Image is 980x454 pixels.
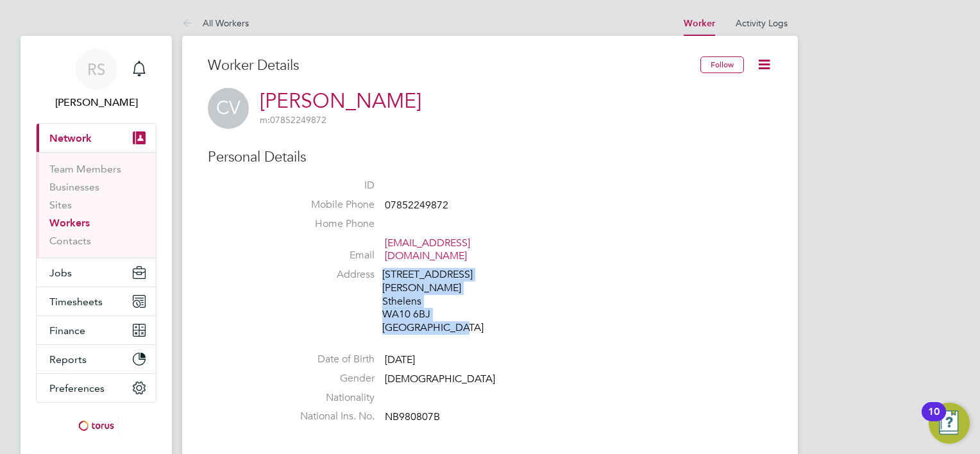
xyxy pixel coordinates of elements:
[929,403,970,444] button: Open Resource Center, 10 new notifications
[260,114,270,126] span: m:
[37,345,156,373] button: Reports
[74,416,119,436] img: torus-logo-retina.png
[87,61,105,78] span: RS
[37,258,156,287] button: Jobs
[208,56,700,75] h3: Worker Details
[37,124,156,152] button: Network
[36,95,156,110] span: Ryan Scott
[285,268,375,282] label: Address
[736,17,788,29] a: Activity Logs
[285,372,375,385] label: Gender
[285,179,375,192] label: ID
[385,411,440,424] span: NB980807B
[49,199,72,211] a: Sites
[37,152,156,258] div: Network
[49,296,103,308] span: Timesheets
[36,49,156,110] a: RS[PERSON_NAME]
[285,410,375,423] label: National Ins. No.
[700,56,744,73] button: Follow
[385,373,495,385] span: [DEMOGRAPHIC_DATA]
[928,412,940,428] div: 10
[49,324,85,337] span: Finance
[684,18,715,29] a: Worker
[49,132,92,144] span: Network
[49,235,91,247] a: Contacts
[382,268,504,335] div: [STREET_ADDRESS] [PERSON_NAME] Sthelens WA10 6BJ [GEOGRAPHIC_DATA]
[385,353,415,366] span: [DATE]
[49,181,99,193] a: Businesses
[260,88,421,113] a: [PERSON_NAME]
[285,198,375,212] label: Mobile Phone
[385,199,448,212] span: 07852249872
[285,249,375,262] label: Email
[49,217,90,229] a: Workers
[285,391,375,405] label: Nationality
[285,353,375,366] label: Date of Birth
[285,217,375,231] label: Home Phone
[208,148,772,167] h3: Personal Details
[37,374,156,402] button: Preferences
[37,316,156,344] button: Finance
[260,114,326,126] span: 07852249872
[49,382,105,394] span: Preferences
[49,163,121,175] a: Team Members
[208,88,249,129] span: CV
[49,353,87,366] span: Reports
[37,287,156,315] button: Timesheets
[36,416,156,436] a: Go to home page
[385,237,470,263] a: [EMAIL_ADDRESS][DOMAIN_NAME]
[182,17,249,29] a: All Workers
[49,267,72,279] span: Jobs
